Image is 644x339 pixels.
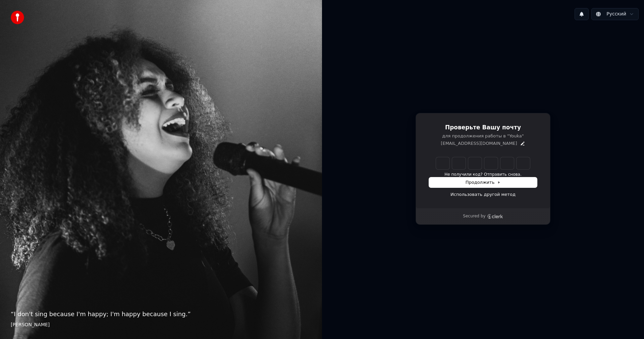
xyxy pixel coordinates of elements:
img: youka [11,11,24,24]
p: Secured by [463,214,485,219]
input: Enter verification code [436,157,543,169]
p: “ I don't sing because I'm happy; I'm happy because I sing. ” [11,309,311,319]
p: [EMAIL_ADDRESS][DOMAIN_NAME] [441,140,517,146]
p: для продолжения работы в "Youka" [429,133,537,139]
button: Продолжить [429,177,537,187]
button: Edit [520,141,525,146]
a: Clerk logo [487,214,503,219]
span: Продолжить [466,179,501,185]
footer: [PERSON_NAME] [11,322,311,328]
button: Не получили код? Отправить снова. [444,172,521,177]
a: Использовать другой метод [450,192,516,198]
h1: Проверьте Вашу почту [429,124,537,132]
